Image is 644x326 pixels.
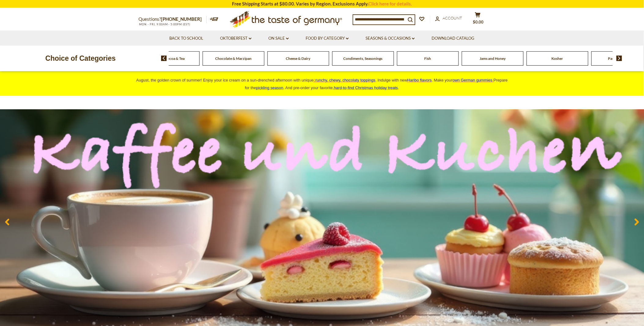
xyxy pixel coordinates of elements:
[608,56,636,61] a: Pasta and Potato
[215,56,252,61] a: Chocolate & Marzipan
[169,35,203,42] a: Back to School
[480,56,506,61] a: Jams and Honey
[453,78,494,82] a: own German gummies.
[616,56,622,61] img: next arrow
[344,56,383,61] a: Condiments, Seasonings
[469,12,487,27] button: $0.00
[443,16,462,20] span: Account
[268,35,289,42] a: On Sale
[453,78,493,82] span: own German gummies
[220,35,252,42] a: Oktoberfest
[136,78,508,90] span: August, the golden crown of summer! Enjoy your ice cream on a sun-drenched afternoon with unique ...
[153,56,185,61] a: Coffee, Cocoa & Tea
[161,56,167,61] img: previous arrow
[139,15,207,23] p: Questions?
[256,85,283,90] a: pickling season
[139,23,191,26] span: MON - FRI, 9:00AM - 5:00PM (EST)
[286,56,311,61] a: Cheese & Dairy
[315,78,375,82] span: runchy, chewy, chocolaty toppings
[552,56,563,61] a: Kosher
[432,35,474,42] a: Download Catalog
[435,15,462,22] a: Account
[334,85,399,90] span: .
[366,35,415,42] a: Seasons & Occasions
[161,16,202,22] a: [PHONE_NUMBER]
[369,1,412,6] a: Click here for details.
[314,78,376,82] a: crunchy, chewy, chocolaty toppings
[425,56,431,61] a: Fish
[473,20,484,24] span: $0.00
[306,35,349,42] a: Food By Category
[407,78,432,82] a: Haribo flavors
[334,85,398,90] a: hard-to-find Christmas holiday treats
